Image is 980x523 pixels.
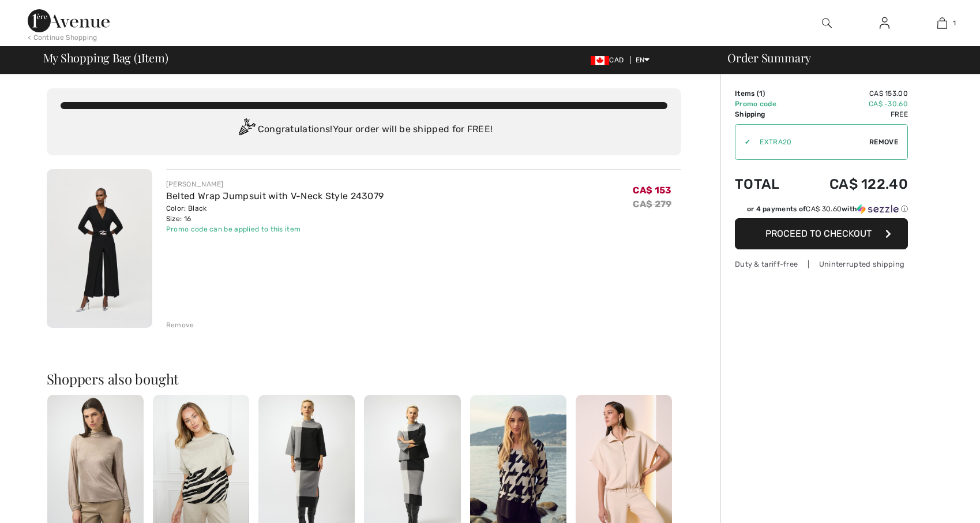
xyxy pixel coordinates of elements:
[798,99,908,109] td: CA$ -30.60
[166,203,384,224] div: Color: Black Size: 16
[166,320,194,330] div: Remove
[166,190,384,201] a: Belted Wrap Jumpsuit with V-Neck Style 243079
[857,204,899,214] img: Sezzle
[591,56,609,65] img: Canadian Dollar
[735,109,798,119] td: Shipping
[798,88,908,99] td: CA$ 153.00
[47,169,152,328] img: Belted Wrap Jumpsuit with V-Neck Style 243079
[166,224,384,234] div: Promo code can be applied to this item
[870,16,899,31] a: Sign In
[28,32,97,43] div: < Continue Shopping
[914,16,970,30] a: 1
[47,372,681,386] h2: Shoppers also bought
[937,16,947,30] img: My Bag
[43,52,168,63] span: My Shopping Bag ( Item)
[750,125,869,159] input: Promo code
[28,9,110,32] img: 1ère Avenue
[166,179,384,189] div: [PERSON_NAME]
[735,88,798,99] td: Items ( )
[735,137,750,147] div: ✔
[798,109,908,119] td: Free
[61,118,667,141] div: Congratulations! Your order will be shipped for FREE!
[735,204,908,218] div: or 4 payments ofCA$ 30.60withSezzle Click to learn more about Sezzle
[735,259,908,270] div: Duty & tariff-free | Uninterrupted shipping
[137,49,141,64] span: 1
[822,16,832,30] img: search the website
[735,99,798,109] td: Promo code
[806,205,842,213] span: CA$ 30.60
[735,218,908,249] button: Proceed to Checkout
[798,165,908,204] td: CA$ 122.40
[633,185,671,196] span: CA$ 153
[714,52,973,63] div: Order Summary
[765,228,872,239] span: Proceed to Checkout
[735,165,798,204] td: Total
[880,16,889,30] img: My Info
[591,56,628,64] span: CAD
[235,118,258,141] img: Congratulation2.svg
[953,18,956,28] span: 1
[747,204,908,214] div: or 4 payments of with
[636,56,650,64] span: EN
[633,199,671,210] s: CA$ 279
[759,89,763,98] span: 1
[869,137,898,147] span: Remove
